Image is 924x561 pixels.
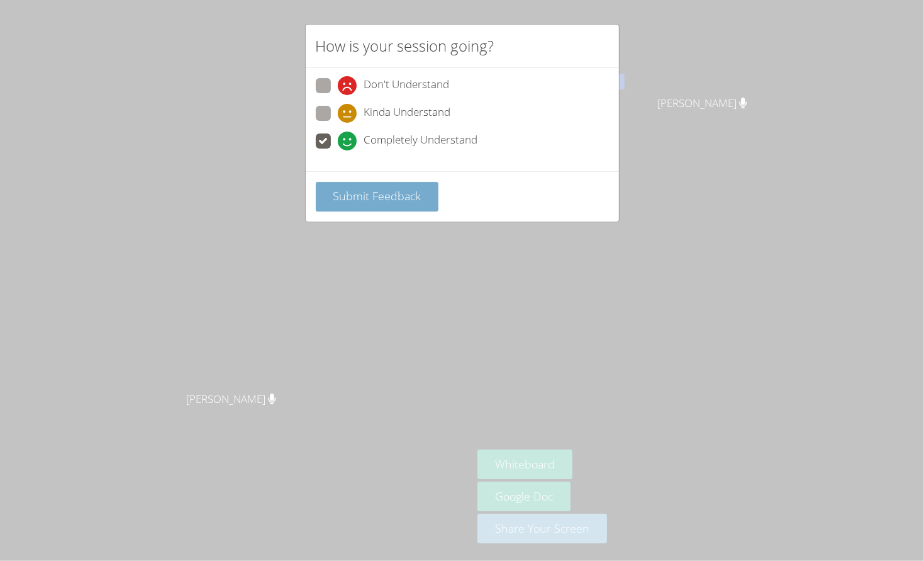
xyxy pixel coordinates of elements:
button: Submit Feedback [316,182,439,212]
span: Don't Understand [364,76,450,95]
h2: How is your session going? [316,35,494,57]
span: Completely Understand [364,132,478,150]
span: Kinda Understand [364,104,451,123]
span: Submit Feedback [333,188,421,203]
